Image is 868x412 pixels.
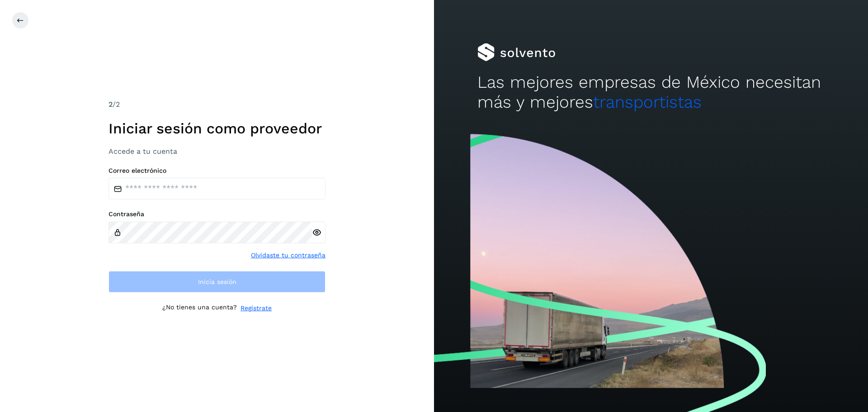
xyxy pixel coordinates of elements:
[251,251,325,260] a: Olvidaste tu contraseña
[162,303,237,313] p: ¿No tienes una cuenta?
[108,99,325,110] div: /2
[593,92,702,112] span: transportistas
[198,279,236,285] span: Inicia sesión
[108,271,325,293] button: Inicia sesión
[477,72,825,113] h2: Las mejores empresas de México necesitan más y mejores
[108,147,325,156] h3: Accede a tu cuenta
[108,120,325,137] h1: Iniciar sesión como proveedor
[108,167,325,175] label: Correo electrónico
[108,100,113,109] span: 2
[108,210,325,218] label: Contraseña
[241,303,272,313] a: Regístrate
